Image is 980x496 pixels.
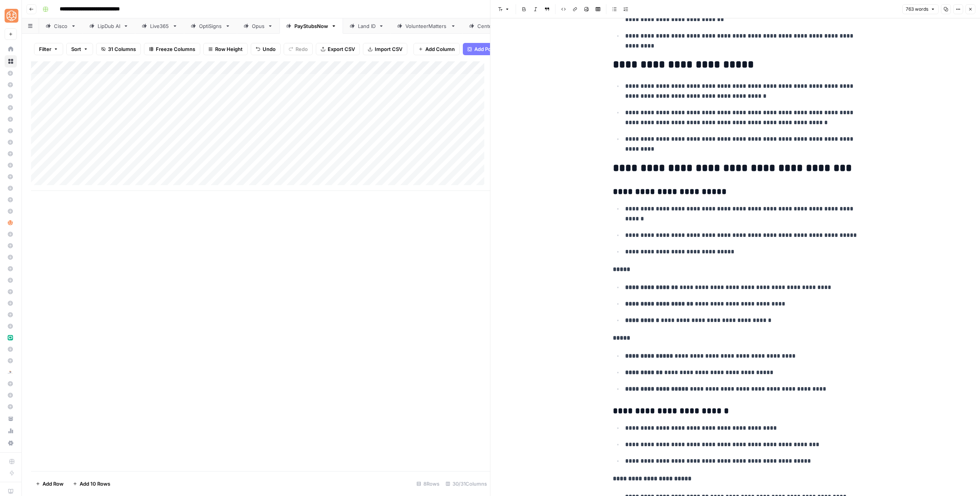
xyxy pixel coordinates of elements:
[96,43,141,55] button: 31 Columns
[39,45,51,53] span: Filter
[42,480,64,488] span: Add Row
[66,43,93,55] button: Sort
[477,22,506,30] div: Centerbase
[390,18,462,34] a: VolunteerMatters
[251,43,281,55] button: Undo
[425,45,455,53] span: Add Column
[902,4,939,14] button: 763 words
[5,43,17,55] a: Home
[184,18,237,34] a: OptiSigns
[54,22,68,30] div: Cisco
[5,437,17,449] a: Settings
[413,43,460,55] button: Add Column
[5,412,17,425] a: Your Data
[443,478,490,490] div: 30/31 Columns
[144,43,200,55] button: Freeze Columns
[279,18,343,34] a: PayStubsNow
[5,9,18,23] img: SimpleTiger Logo
[8,335,13,340] img: lw7c1zkxykwl1f536rfloyrjtby8
[358,22,376,30] div: Land ID
[263,45,276,53] span: Undo
[98,22,120,30] div: LipDub AI
[343,18,390,34] a: Land ID
[284,43,313,55] button: Redo
[156,45,195,53] span: Freeze Columns
[294,22,328,30] div: PayStubsNow
[8,220,13,225] img: hlg0wqi1id4i6sbxkcpd2tyblcaw
[252,22,265,30] div: Opus
[375,45,402,53] span: Import CSV
[413,478,443,490] div: 8 Rows
[463,43,521,55] button: Add Power Agent
[5,6,17,25] button: Workspace: SimpleTiger
[150,22,169,30] div: Live365
[5,425,17,437] a: Usage
[31,478,68,490] button: Add Row
[296,45,308,53] span: Redo
[8,370,13,375] img: l4fhhv1wydngfjbdt7cv1fhbfkxb
[363,43,407,55] button: Import CSV
[203,43,248,55] button: Row Height
[199,22,222,30] div: OptiSigns
[83,18,135,34] a: LipDub AI
[906,6,928,13] span: 763 words
[108,45,136,53] span: 31 Columns
[34,43,63,55] button: Filter
[237,18,279,34] a: Opus
[80,480,110,488] span: Add 10 Rows
[474,45,516,53] span: Add Power Agent
[71,45,81,53] span: Sort
[316,43,360,55] button: Export CSV
[5,55,17,67] a: Browse
[405,22,448,30] div: VolunteerMatters
[215,45,243,53] span: Row Height
[39,18,83,34] a: Cisco
[68,478,115,490] button: Add 10 Rows
[135,18,184,34] a: Live365
[462,18,521,34] a: Centerbase
[328,45,355,53] span: Export CSV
